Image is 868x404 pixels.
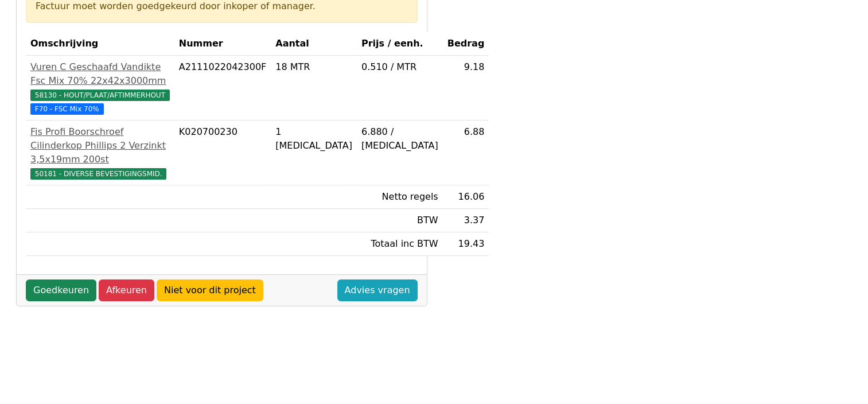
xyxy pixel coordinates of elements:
[30,60,170,88] div: Vuren C Geschaafd Vandikte Fsc Mix 70% 22x42x3000mm
[99,279,154,301] a: Afkeuren
[26,279,96,301] a: Goedkeuren
[361,60,438,74] div: 0.510 / MTR
[275,125,352,153] div: 1 [MEDICAL_DATA]
[30,60,170,115] a: Vuren C Geschaafd Vandikte Fsc Mix 70% 22x42x3000mm58130 - HOUT/PLAAT/AFTIMMERHOUT F70 - FSC Mix 70%
[357,32,443,56] th: Prijs / eenh.
[275,60,352,74] div: 18 MTR
[443,185,489,209] td: 16.06
[30,125,170,166] div: Fis Profi Boorschroef Cilinderkop Phillips 2 Verzinkt 3,5x19mm 200st
[337,279,418,301] a: Advies vragen
[157,279,263,301] a: Niet voor dit project
[443,121,489,185] td: 6.88
[357,232,443,256] td: Totaal inc BTW
[443,232,489,256] td: 19.43
[361,125,438,153] div: 6.880 / [MEDICAL_DATA]
[443,32,489,56] th: Bedrag
[30,103,104,115] span: F70 - FSC Mix 70%
[30,125,170,180] a: Fis Profi Boorschroef Cilinderkop Phillips 2 Verzinkt 3,5x19mm 200st50181 - DIVERSE BEVESTIGINGSMID.
[443,209,489,232] td: 3.37
[271,32,357,56] th: Aantal
[174,121,271,185] td: K020700230
[26,32,174,56] th: Omschrijving
[357,185,443,209] td: Netto regels
[174,56,271,121] td: A2111022042300F
[30,168,166,180] span: 50181 - DIVERSE BEVESTIGINGSMID.
[443,56,489,121] td: 9.18
[357,209,443,232] td: BTW
[30,90,170,101] span: 58130 - HOUT/PLAAT/AFTIMMERHOUT
[174,32,271,56] th: Nummer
